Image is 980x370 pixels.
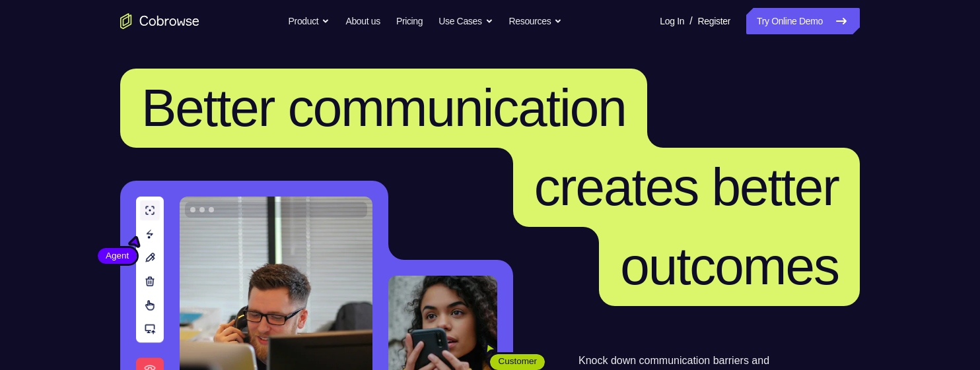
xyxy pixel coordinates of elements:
[438,8,493,34] button: Use Cases
[689,13,692,29] span: /
[289,8,330,34] button: Product
[534,158,839,216] span: creates better
[746,8,860,34] a: Try Online Demo
[698,8,730,34] a: Register
[660,8,684,34] a: Log In
[509,8,563,34] button: Resources
[620,237,839,295] span: outcomes
[396,8,423,34] a: Pricing
[345,8,380,34] a: About us
[120,13,199,29] a: Go to the home page
[141,78,626,137] span: Better communication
